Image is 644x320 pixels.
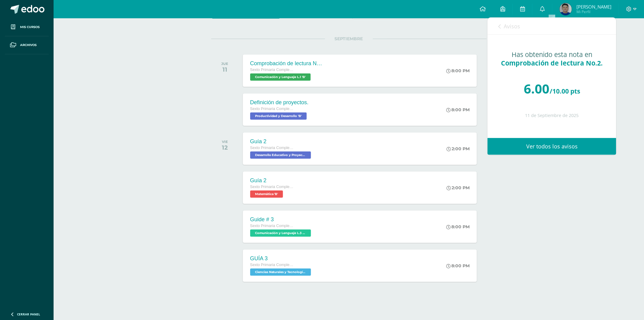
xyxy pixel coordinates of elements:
span: Sexto Primaria Complementaria [250,107,296,111]
span: SEPTIEMBRE [325,36,373,41]
span: Sexto Primaria Complementaria [250,68,296,72]
span: Desarrollo Educativo y Proyecto de Vida 'B' [250,151,311,159]
a: Ver todos los avisos [488,138,616,155]
a: Mis cursos [5,18,49,36]
div: 11 de Septiembre de 2025 [500,113,604,118]
span: Archivos [20,43,37,48]
span: Matemática 'B' [250,190,283,198]
div: 2:00 PM [446,185,470,190]
span: Comunicación y Lenguaje L.3 (Inglés y Laboratorio) 'B' [250,229,311,237]
div: Guide # 3 [250,216,313,223]
div: VIE [222,140,228,144]
span: 6.00 [524,80,549,97]
div: 11 [221,66,228,73]
a: Archivos [5,36,49,54]
span: Comprobación de lectura No.2. [501,59,603,67]
div: JUE [221,62,228,66]
span: Sexto Primaria Complementaria [250,146,296,150]
div: 8:00 PM [446,263,470,268]
img: 57a48d8702f892de463ac40911e205c9.png [560,3,572,15]
span: Sexto Primaria Complementaria [250,224,296,228]
div: GUÍA 3 [250,255,313,262]
div: 2:00 PM [446,146,470,151]
span: Ciencias Naturales y Tecnología 'B' [250,268,311,276]
span: Mis cursos [20,25,40,30]
div: Has obtenido esta nota en [500,50,604,67]
div: 8:00 PM [446,107,470,112]
div: 12 [222,144,228,151]
span: /10.00 pts [550,87,580,95]
span: Avisos [504,23,520,30]
span: Cerrar panel [17,312,40,316]
span: Sexto Primaria Complementaria [250,263,296,267]
div: 8:00 PM [446,68,470,73]
span: Sexto Primaria Complementaria [250,185,296,189]
div: Guía 2 [250,177,296,184]
span: Comunicación y Lenguaje L.1 'B' [250,73,311,81]
div: Definición de proyectos. [250,99,309,106]
span: Productividad y Desarrollo 'B' [250,112,307,120]
div: Comprobación de lectura No.3 (Parcial). [250,60,323,67]
div: Guía 2 [250,138,313,145]
span: [PERSON_NAME] [576,4,611,10]
div: 8:00 PM [446,224,470,229]
span: Mi Perfil [576,9,611,14]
